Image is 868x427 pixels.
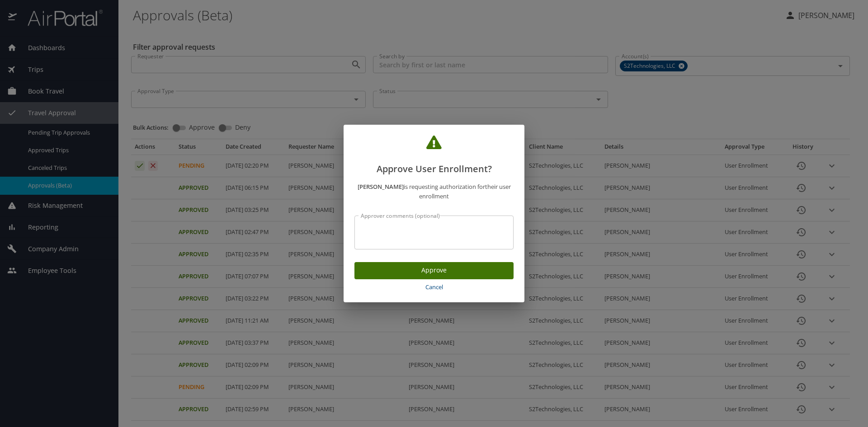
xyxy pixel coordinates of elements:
[362,265,506,276] span: Approve
[354,262,514,280] button: Approve
[358,183,404,191] strong: [PERSON_NAME]
[358,282,510,292] span: Cancel
[354,182,514,201] p: is requesting authorization for their user enrollment
[354,279,514,295] button: Cancel
[354,136,514,176] h2: Approve User Enrollment?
